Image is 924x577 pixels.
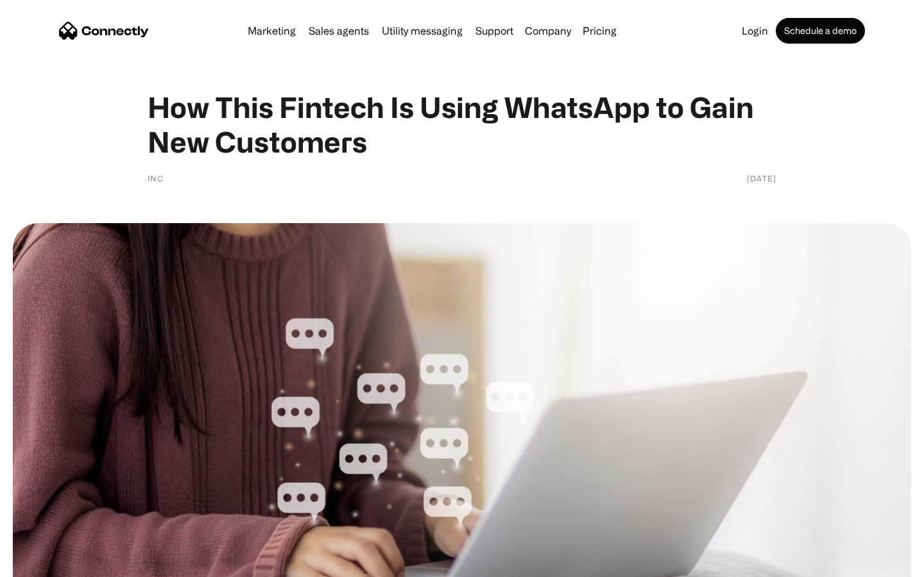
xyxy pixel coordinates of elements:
[13,555,77,573] aside: Language selected: English
[148,172,164,185] div: INC
[737,26,773,36] a: Login
[304,26,374,36] a: Sales agents
[470,26,518,36] a: Support
[243,26,301,36] a: Marketing
[377,26,468,36] a: Utility messaging
[525,22,571,40] div: Company
[577,26,622,36] a: Pricing
[148,90,776,159] h1: How This Fintech Is Using WhatsApp to Gain New Customers
[26,555,77,573] ul: Language list
[747,172,776,185] div: [DATE]
[776,18,865,44] a: Schedule a demo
